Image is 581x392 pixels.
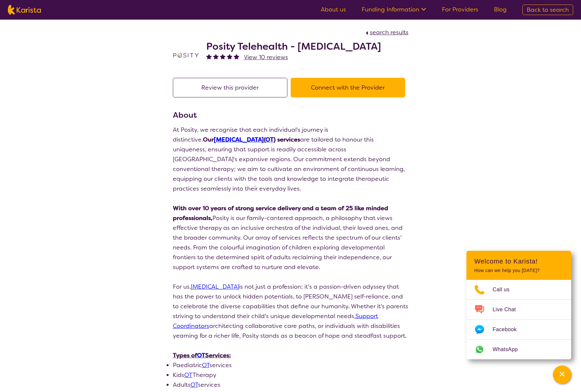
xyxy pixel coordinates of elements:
[494,6,507,13] a: Blog
[493,305,524,315] span: Live Chat
[184,371,192,379] a: OT
[173,370,409,380] li: Kids Therapy
[173,78,287,97] button: Review this provider
[197,351,205,359] a: OT
[291,84,409,92] a: Connect with the Provider
[553,366,571,384] button: Channel Menu
[173,312,378,330] a: Support Coordinators
[493,325,524,334] span: Facebook
[8,5,41,15] img: Karista logo
[265,136,274,144] a: OT
[493,345,526,354] span: WhatsApp
[321,6,346,13] a: About us
[522,5,573,15] a: Back to search
[227,54,232,59] img: fullstar
[442,6,478,13] a: For Providers
[466,251,571,359] div: Channel Menu
[173,204,388,222] strong: With over 10 years of strong service delivery and a team of 25 like minded professionals,
[191,283,239,291] a: [MEDICAL_DATA]
[370,28,409,36] span: search results
[173,84,291,92] a: Review this provider
[173,380,409,390] li: Adults services
[202,361,209,369] a: OT
[173,42,199,68] img: t1bslo80pcylnzwjhndq.png
[244,52,288,62] a: View 10 reviews
[220,54,226,59] img: fullstar
[173,203,409,272] p: Posity is our family-cantered approach, a philosophy that views effective therapy as an inclusive...
[527,6,569,14] span: Back to search
[191,381,198,389] a: OT
[203,136,300,144] strong: Our ( ) services
[466,280,571,359] ul: Choose channel
[234,54,239,59] img: fullstar
[173,360,409,370] li: Paediatric services
[173,109,409,121] h3: About
[206,41,381,52] h2: Posity Telehealth - [MEDICAL_DATA]
[213,54,219,59] img: fullstar
[206,54,212,59] img: fullstar
[291,78,405,97] button: Connect with the Provider
[214,136,264,144] a: [MEDICAL_DATA]
[474,257,563,265] h2: Welcome to Karista!
[173,351,231,359] u: Types of Services:
[362,6,426,13] a: Funding Information
[173,125,409,194] p: At Posity, we recognise that each individual's journey is distinctive. are tailored to honour thi...
[364,28,409,36] a: search results
[466,340,571,359] a: Web link opens in a new tab.
[244,53,288,61] span: View 10 reviews
[493,285,517,295] span: Call us
[474,268,563,273] p: How can we help you [DATE]?
[173,282,409,341] p: For us, is not just a profession; it's a passion-driven odyssey that has the power to unlock hidd...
